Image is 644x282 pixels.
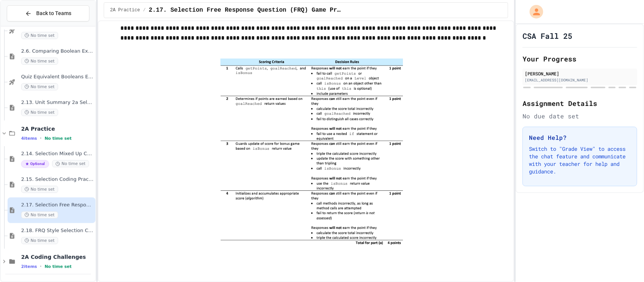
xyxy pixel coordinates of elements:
span: Quiz Equivalent Booleans Expressions [21,74,94,80]
span: 2A Practice [21,126,94,132]
span: 2.14. Selection Mixed Up Code Practice (2.1-2.6) [21,151,94,157]
span: No time set [21,109,58,116]
span: No time set [45,136,72,141]
span: Back to Teams [36,9,71,17]
span: / [143,7,146,13]
span: 2.17. Selection Free Response Question (FRQ) Game Practice (2.1-2.6) [21,202,94,208]
span: 2.17. Selection Free Response Question (FRQ) Game Practice (2.1-2.6) [149,6,342,15]
span: No time set [45,264,72,269]
h3: Need Help? [529,133,631,142]
span: • [40,135,41,141]
span: 2A Practice [110,7,140,13]
span: 2.18. FRQ Style Selection Coding Practice (2.1-2.6) [21,228,94,234]
h1: CSA Fall 25 [523,31,572,41]
div: [PERSON_NAME] [525,70,635,77]
span: 2.15. Selection Coding Practice (2.1-2.6) [21,176,94,183]
span: No time set [21,83,58,90]
span: 2A Coding Challenges [21,254,94,261]
button: Back to Teams [7,5,89,21]
span: 2.13. Unit Summary 2a Selection (2.1-2.6) [21,100,94,106]
span: No time set [52,160,89,167]
div: My Account [522,3,545,20]
span: 2 items [21,264,37,269]
h2: Assignment Details [523,98,637,109]
h2: Your Progress [523,54,637,64]
span: No time set [21,211,58,219]
span: No time set [21,237,58,244]
div: No due date set [523,112,637,121]
span: 4 items [21,136,37,141]
span: No time set [21,58,58,65]
p: Switch to "Grade View" to access the chat feature and communicate with your teacher for help and ... [529,145,631,175]
span: Optional [21,160,49,168]
span: 2.6. Comparing Boolean Expressions ([PERSON_NAME] Laws) [21,48,94,55]
span: No time set [21,32,58,39]
span: • [40,264,41,270]
div: [EMAIL_ADDRESS][DOMAIN_NAME] [525,77,635,83]
span: No time set [21,186,58,193]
